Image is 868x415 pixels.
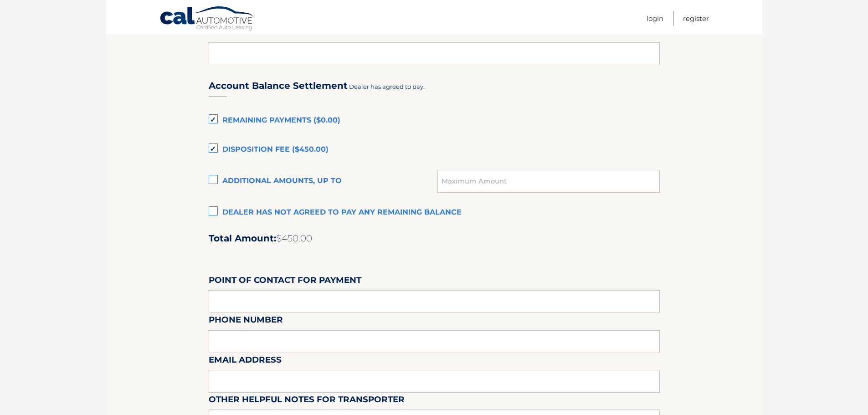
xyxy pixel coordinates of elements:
[349,83,425,90] span: Dealer has agreed to pay:
[209,393,405,410] label: Other helpful notes for transporter
[159,6,255,32] a: Cal Automotive
[209,141,660,159] label: Disposition Fee ($450.00)
[209,273,361,290] label: Point of Contact for Payment
[683,11,709,26] a: Register
[437,170,659,193] input: Maximum Amount
[209,204,660,222] label: Dealer has not agreed to pay any remaining balance
[209,353,282,370] label: Email Address
[276,233,312,244] span: $450.00
[209,233,660,244] h2: Total Amount:
[209,172,438,190] label: Additional amounts, up to
[209,80,348,92] h3: Account Balance Settlement
[647,11,663,26] a: Login
[209,112,660,130] label: Remaining Payments ($0.00)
